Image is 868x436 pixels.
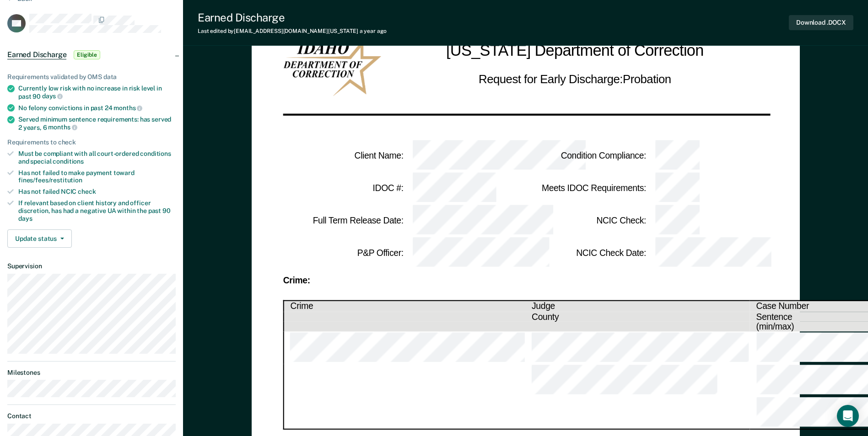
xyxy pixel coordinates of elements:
[526,237,647,269] td: NCIC Check Date :
[526,172,647,204] td: Meets IDOC Requirements :
[360,28,387,34] span: a year ago
[18,188,176,196] div: Has not failed NCIC
[837,405,859,427] div: Open Intercom Messenger
[7,73,176,81] div: Requirements validated by OMS data
[7,412,176,420] dt: Contact
[283,277,768,285] div: Crime:
[526,139,647,172] td: Condition Compliance :
[113,104,142,112] span: months
[283,204,404,237] td: Full Term Release Date :
[283,139,404,172] td: Client Name :
[198,28,386,34] div: Last edited by [EMAIL_ADDRESS][DOMAIN_NAME][US_STATE]
[78,188,96,195] span: check
[7,229,72,248] button: Update status
[525,312,750,322] th: County
[18,199,176,222] div: If relevant based on client history and officer discretion, has had a negative UA within the past 90
[18,116,176,131] div: Served minimum sentence requirements: has served 2 years, 6
[7,262,176,270] dt: Supervision
[283,237,404,269] td: P&P Officer :
[7,50,66,59] span: Earned Discharge
[198,11,386,24] div: Earned Discharge
[446,39,704,63] h1: [US_STATE] Department of Correction
[283,39,381,96] img: IDOC Logo
[18,215,32,222] span: days
[18,169,176,185] div: Has not failed to make payment toward
[18,104,176,112] div: No felony convictions in past 24
[789,15,853,30] button: Download .DOCX
[53,158,84,165] span: conditions
[74,50,100,59] span: Eligible
[526,204,647,237] td: NCIC Check :
[283,172,404,204] td: IDOC # :
[18,85,176,100] div: Currently low risk with no increase in risk level in past 90
[18,150,176,165] div: Must be compliant with all court-ordered conditions and special
[48,123,77,131] span: months
[479,70,671,88] h2: Request for Early Discharge: Probation
[7,138,176,146] div: Requirements to check
[525,301,750,312] th: Judge
[18,176,82,184] span: fines/fees/restitution
[42,92,63,100] span: days
[283,301,525,312] th: Crime
[7,369,176,377] dt: Milestones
